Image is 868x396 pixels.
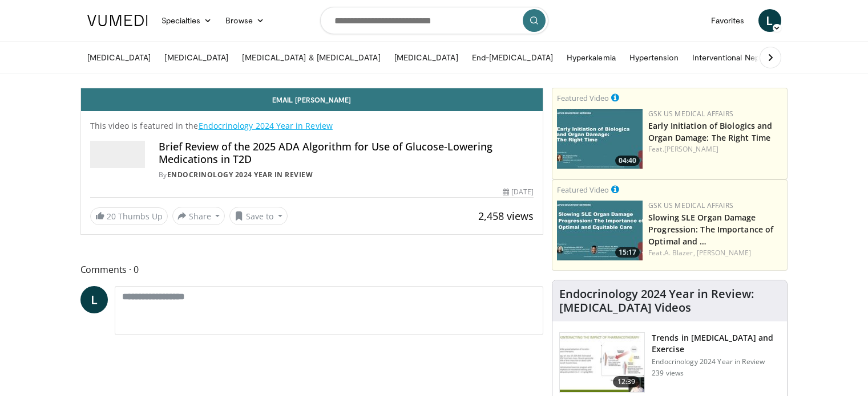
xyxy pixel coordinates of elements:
a: [MEDICAL_DATA] [387,46,465,69]
div: [DATE] [503,187,534,197]
a: 15:17 [557,201,643,260]
a: GSK US Medical Affairs [648,201,733,210]
a: Endocrinology 2024 Year in Review [199,120,333,131]
a: Hyperkalemia [560,46,623,69]
h4: Endocrinology 2024 Year in Review: [MEDICAL_DATA] Videos [559,287,780,315]
a: [MEDICAL_DATA] & [MEDICAL_DATA] [235,46,387,69]
p: This video is featured in the [90,120,534,132]
a: GSK US Medical Affairs [648,109,733,119]
p: 239 views [652,369,684,378]
button: Share [172,207,225,225]
a: L [80,286,108,313]
a: Interventional Nephrology [685,46,794,69]
small: Featured Video [557,93,609,103]
a: Email [PERSON_NAME] [81,88,543,111]
span: 20 [107,211,116,222]
img: Endocrinology 2024 Year in Review [90,141,145,168]
a: Favorites [704,9,752,32]
a: 20 Thumbs Up [90,207,168,225]
a: Hypertension [623,46,685,69]
a: 04:40 [557,109,643,169]
img: 246990b5-c4c2-40f8-8a45-5ba11c19498c.150x105_q85_crop-smart_upscale.jpg [560,333,644,392]
span: Comments 0 [80,262,544,277]
a: 12:39 Trends in [MEDICAL_DATA] and Exercise Endocrinology 2024 Year in Review 239 views [559,332,780,393]
span: 04:40 [615,156,640,166]
a: A. Blazer, [664,248,695,258]
a: End-[MEDICAL_DATA] [465,46,560,69]
a: Early Initiation of Biologics and Organ Damage: The Right Time [648,120,772,143]
img: VuMedi Logo [87,15,148,26]
a: [PERSON_NAME] [664,144,718,154]
button: Save to [229,207,288,225]
h3: Trends in [MEDICAL_DATA] and Exercise [652,332,780,355]
a: Slowing SLE Organ Damage Progression: The Importance of Optimal and … [648,212,773,247]
div: Feat. [648,144,782,154]
a: L [758,9,781,32]
p: Endocrinology 2024 Year in Review [652,357,780,366]
span: 2,458 views [478,209,534,223]
a: [PERSON_NAME] [697,248,751,258]
a: Browse [219,9,271,32]
h4: Brief Review of the 2025 ADA Algorithm for Use of Glucose-Lowering Medications in T2D [159,141,534,165]
img: dff207f3-9236-4a51-a237-9c7125d9f9ab.png.150x105_q85_crop-smart_upscale.jpg [557,201,643,260]
a: [MEDICAL_DATA] [80,46,158,69]
span: 12:39 [613,376,640,387]
a: Endocrinology 2024 Year in Review [167,170,313,179]
div: By [159,170,534,180]
a: [MEDICAL_DATA] [158,46,235,69]
img: b4d418dc-94e0-46e0-a7ce-92c3a6187fbe.png.150x105_q85_crop-smart_upscale.jpg [557,109,643,169]
small: Featured Video [557,185,609,195]
input: Search topics, interventions [320,7,548,34]
a: Specialties [155,9,219,32]
span: 15:17 [615,247,640,258]
div: Feat. [648,248,782,258]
